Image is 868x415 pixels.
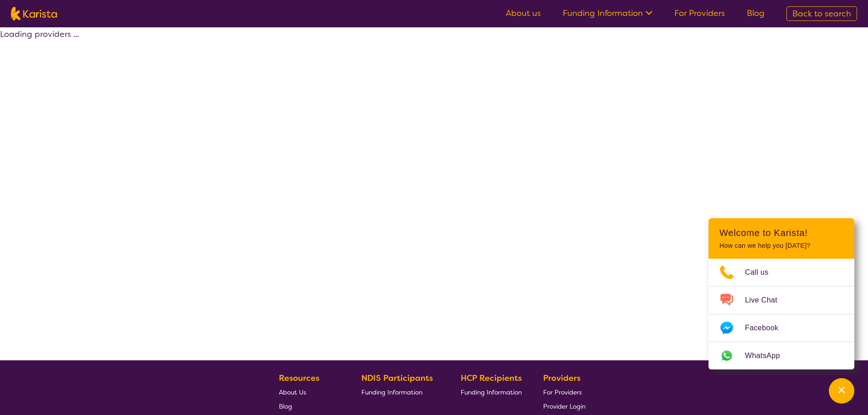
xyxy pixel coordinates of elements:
[543,402,586,410] span: Provider Login
[709,342,854,369] a: Web link opens in a new tab.
[792,8,851,19] span: Back to search
[543,373,580,384] b: Providers
[506,8,541,19] a: About us
[279,385,340,399] a: About Us
[563,8,652,19] a: Funding Information
[461,388,522,396] span: Funding Information
[829,378,854,404] button: Channel Menu
[745,266,780,279] span: Call us
[709,218,854,369] div: Channel Menu
[709,259,854,369] ul: Choose channel
[279,388,306,396] span: About Us
[361,385,440,399] a: Funding Information
[745,349,791,363] span: WhatsApp
[719,242,843,250] p: How can we help you [DATE]?
[543,385,586,399] a: For Providers
[543,388,582,396] span: For Providers
[747,8,765,19] a: Blog
[461,385,522,399] a: Funding Information
[279,373,319,384] b: Resources
[461,373,522,384] b: HCP Recipients
[719,227,843,238] h2: Welcome to Karista!
[279,402,292,410] span: Blog
[543,399,586,413] a: Provider Login
[279,399,340,413] a: Blog
[11,7,57,20] img: Karista logo
[745,293,788,307] span: Live Chat
[745,321,789,335] span: Facebook
[361,373,433,384] b: NDIS Participants
[674,8,725,19] a: For Providers
[786,6,857,21] a: Back to search
[361,388,422,396] span: Funding Information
